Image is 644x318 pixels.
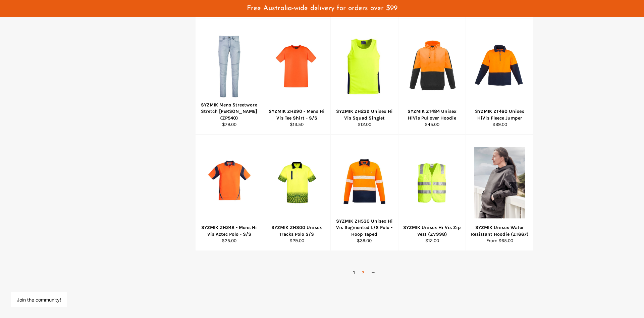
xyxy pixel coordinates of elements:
[398,18,466,135] a: SYZMIK ZT484 Unisex HiVis Pullover HoodieSYZMIK ZT484 Unisex HiVis Pullover Hoodie$45.00
[402,108,462,121] div: SYZMIK ZT484 Unisex HiVis Pullover Hoodie
[470,224,529,237] div: SYZMIK Unisex Water Resistant Hoodie (ZT667)
[263,18,331,135] a: SYZMIK ZH290 - Mens Hi Vis Tee Shirt - S/SSYZMIK ZH290 - Mens Hi Vis Tee Shirt - S/S$13.50
[267,108,326,121] div: SYZMIK ZH290 - Mens Hi Vis Tee Shirt - S/S
[358,268,368,277] a: 2
[335,218,394,237] div: SYZMIK ZH530 Unisex Hi Vis Segmented L/S Polo - Hoop Taped
[466,135,533,251] a: SYZMIK Unisex Water Resistant Hoodie (ZT667)SYZMIK Unisex Water Resistant Hoodie (ZT667)From $65.00
[330,18,398,135] a: SYZMIK ZH239 Unisex Hi Vis Squad SingletSYZMIK ZH239 Unisex Hi Vis Squad Singlet$12.00
[200,224,259,237] div: SYZMIK ZH248 - Mens Hi Vis Aztec Polo - S/S
[330,135,398,251] a: SYZMIK ZH530 Unisex Hi Vis Segmented L/S Polo - Hoop TapedSYZMIK ZH530 Unisex Hi Vis Segmented L/...
[335,108,394,121] div: SYZMIK ZH239 Unisex Hi Vis Squad Singlet
[267,224,326,237] div: SYZMIK ZH300 Unisex Tracks Polo S/S
[200,102,259,121] div: SYZMIK Mens Streetworx Stretch [PERSON_NAME] (ZP540)
[17,297,61,303] button: Join the community!
[398,135,466,251] a: SYZMIK Unisex Hi Vis Zip Vest (ZV998)SYZMIK Unisex Hi Vis Zip Vest (ZV998)$12.00
[466,18,533,135] a: SYZMIK ZT460 Unisex HiVis Fleece JumperSYZMIK ZT460 Unisex HiVis Fleece Jumper$39.00
[350,268,358,277] span: 1
[470,108,529,121] div: SYZMIK ZT460 Unisex HiVis Fleece Jumper
[195,135,263,251] a: SYZMIK ZH248 - Mens Hi Vis Aztec Polo - S/SSYZMIK ZH248 - Mens Hi Vis Aztec Polo - S/S$25.00
[247,5,397,12] span: Free Australia-wide delivery for orders over $99
[368,268,379,277] a: →
[263,135,331,251] a: SYZMIK ZH300 Unisex Tracks Polo S/SSYZMIK ZH300 Unisex Tracks Polo S/S$29.00
[402,224,462,237] div: SYZMIK Unisex Hi Vis Zip Vest (ZV998)
[195,18,263,135] a: SYZMIK Mens Streetworx Stretch Jean (ZP540)SYZMIK Mens Streetworx Stretch [PERSON_NAME] (ZP540)$7...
